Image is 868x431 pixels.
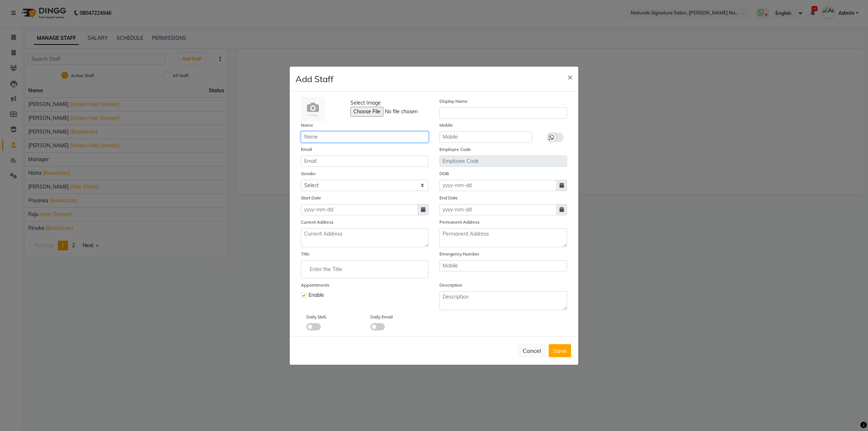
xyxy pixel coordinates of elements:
[301,170,316,177] label: Gender
[567,71,573,82] span: ×
[439,122,453,128] label: Mobile
[301,251,310,257] label: Title
[301,146,312,153] label: Email
[439,251,479,257] label: Emergency Number
[304,262,425,276] input: Enter the Title
[439,260,567,271] input: Mobile
[439,98,468,105] label: Display Name
[295,72,333,85] h4: Add Staff
[439,170,449,177] label: DOB
[562,67,578,87] button: Close
[301,219,333,225] label: Current Address
[350,107,449,117] input: Select Image
[309,291,324,299] span: Enable
[301,204,418,215] input: yyyy-mm-dd
[301,195,321,201] label: Start Date
[439,156,567,167] input: Employee Code
[439,146,471,153] label: Employee Code
[549,344,571,357] button: Save
[301,282,329,288] label: Appointments
[301,156,429,167] input: Email
[553,347,567,354] span: Save
[439,195,458,201] label: End Date
[301,122,313,128] label: Name
[439,219,480,225] label: Permanent Address
[301,131,429,143] input: Name
[439,180,557,191] input: yyyy-mm-dd
[370,314,393,320] label: Daily Email
[439,282,462,288] label: Description
[439,131,532,143] input: Mobile
[439,204,557,215] input: yyyy-mm-dd
[301,97,325,121] img: Cinque Terre
[350,99,381,107] span: Select Image
[518,344,546,358] button: Cancel
[306,314,326,320] label: Daily SMS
